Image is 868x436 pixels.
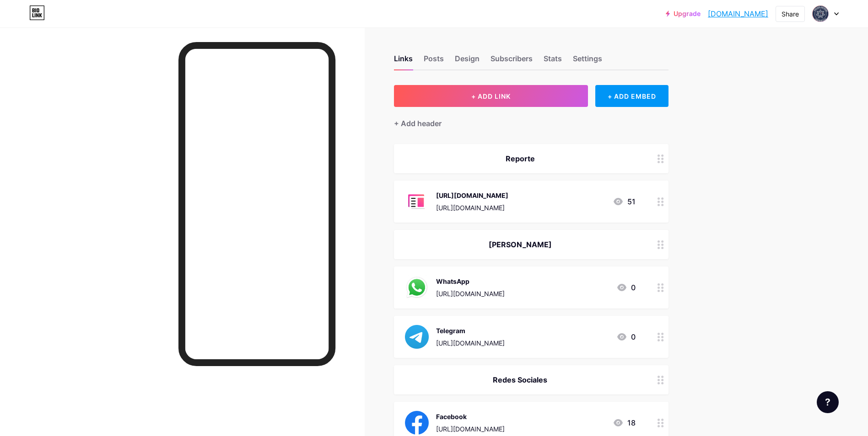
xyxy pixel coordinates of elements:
div: [URL][DOMAIN_NAME] [436,191,508,200]
div: WhatsApp [436,276,505,286]
div: Posts [424,53,444,69]
div: [PERSON_NAME] [405,239,636,250]
div: [URL][DOMAIN_NAME] [436,203,508,213]
div: 0 [616,282,636,293]
div: 51 [613,196,636,207]
div: Reporte [405,153,636,164]
img: Facebook [405,411,429,435]
div: + Add header [394,118,442,129]
div: Telegram [436,326,505,335]
div: 18 [613,417,636,428]
div: Links [394,53,413,69]
img: WhatsApp [405,276,429,299]
div: Share [782,9,799,19]
div: 0 [616,331,636,342]
div: Stats [544,53,562,69]
div: Facebook [436,412,505,421]
div: [URL][DOMAIN_NAME] [436,424,505,434]
img: ciberneticacolima [812,5,829,22]
a: Upgrade [666,10,701,17]
span: + ADD LINK [471,92,511,100]
div: Design [455,53,480,69]
div: [URL][DOMAIN_NAME] [436,289,505,298]
div: [URL][DOMAIN_NAME] [436,338,505,348]
div: + ADD EMBED [595,85,668,107]
img: Telegram [405,325,429,349]
a: [DOMAIN_NAME] [708,8,768,19]
button: + ADD LINK [394,85,588,107]
div: Redes Sociales [405,374,636,385]
img: https://acortar.link/0Bzr8b [405,190,429,213]
div: Subscribers [491,53,533,69]
div: Settings [573,53,602,69]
